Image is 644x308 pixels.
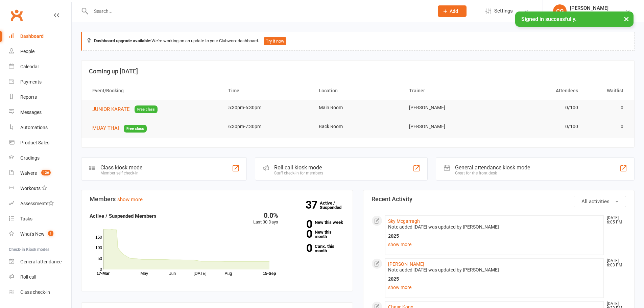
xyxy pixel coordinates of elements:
a: Roll call [9,269,71,285]
div: Great for the front desk [455,171,530,175]
th: Trainer [403,82,494,99]
th: Attendees [494,82,584,99]
a: 37Active / Suspended [320,196,350,215]
strong: 0 [288,219,312,229]
div: Class check-in [20,289,50,295]
span: 126 [41,170,51,175]
a: show more [388,283,601,292]
th: Time [222,82,313,99]
div: Dashboard [20,33,44,39]
td: 6:30pm-7:30pm [222,119,313,135]
span: Signed in successfully. [521,16,576,22]
strong: 0 [288,229,312,239]
div: Boars Martial Arts [570,11,609,17]
a: Class kiosk mode [9,285,71,300]
h3: Recent Activity [372,196,626,203]
a: General attendance kiosk mode [9,254,71,269]
div: General attendance kiosk mode [455,164,530,171]
a: Product Sales [9,135,71,150]
span: 1 [48,231,53,236]
time: [DATE] 6:03 PM [603,259,626,267]
div: Note added [DATE] was updated by [PERSON_NAME] [388,267,601,273]
a: Messages [9,105,71,120]
div: Product Sales [20,140,49,145]
h3: Coming up [DATE] [89,68,627,75]
div: Workouts [20,186,41,191]
th: Waitlist [584,82,629,99]
td: [PERSON_NAME] [403,119,494,135]
div: 0.0% [253,212,278,219]
div: Class kiosk mode [100,164,142,171]
a: Gradings [9,150,71,166]
a: Reports [9,90,71,105]
div: People [20,49,34,54]
div: Tasks [20,216,32,221]
a: Assessments [9,196,71,211]
th: Event/Booking [86,82,222,99]
strong: 0 [288,243,312,253]
div: Staff check-in for members [274,171,323,175]
div: Assessments [20,201,54,206]
div: Roll call [20,274,36,280]
div: Calendar [20,64,39,69]
span: Settings [494,3,513,19]
strong: Active / Suspended Members [90,213,157,219]
a: 0Canx. this month [288,244,344,253]
td: 0 [584,100,629,116]
a: What's New1 [9,227,71,242]
td: 5:30pm-6:30pm [222,100,313,116]
div: Waivers [20,170,37,176]
th: Location [313,82,403,99]
div: Note added [DATE] was updated by [PERSON_NAME] [388,224,601,230]
div: Messages [20,110,42,115]
h3: Members [90,196,344,203]
strong: Dashboard upgrade available: [94,38,151,43]
a: Clubworx [8,7,25,24]
a: [PERSON_NAME] [388,261,424,267]
div: Member self check-in [100,171,142,175]
td: 0/100 [494,100,584,116]
span: Free class [124,125,147,133]
div: 2025 [388,276,601,282]
a: 0New this week [288,220,344,224]
div: Last 30 Days [253,212,278,226]
a: Automations [9,120,71,135]
div: Reports [20,94,37,100]
a: show more [388,240,601,249]
button: Try it now [264,37,286,45]
a: Sky Mcgarragh [388,218,420,224]
a: Calendar [9,59,71,74]
div: We're working on an update to your Clubworx dashboard. [81,32,635,51]
span: MUAY THAI [92,125,119,131]
td: [PERSON_NAME] [403,100,494,116]
td: 0/100 [494,119,584,135]
div: Payments [20,79,42,85]
button: MUAY THAIFree class [92,124,147,133]
button: Add [438,5,467,17]
div: General attendance [20,259,62,264]
a: People [9,44,71,59]
td: Back Room [313,119,403,135]
button: All activities [574,196,626,207]
strong: 37 [306,200,320,210]
a: 0New this month [288,230,344,239]
span: Add [450,8,458,14]
span: All activities [581,198,610,205]
div: Gradings [20,155,40,161]
a: Tasks [9,211,71,227]
td: Main Room [313,100,403,116]
div: Roll call kiosk mode [274,164,323,171]
div: 2025 [388,233,601,239]
a: Waivers 126 [9,166,71,181]
a: Dashboard [9,29,71,44]
input: Search... [89,6,429,16]
time: [DATE] 6:05 PM [603,216,626,224]
td: 0 [584,119,629,135]
span: JUNIOR KARATE [92,106,130,112]
button: JUNIOR KARATEFree class [92,105,158,114]
div: Automations [20,125,48,130]
span: Free class [135,105,158,113]
a: Workouts [9,181,71,196]
button: × [620,11,633,26]
div: What's New [20,231,45,237]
